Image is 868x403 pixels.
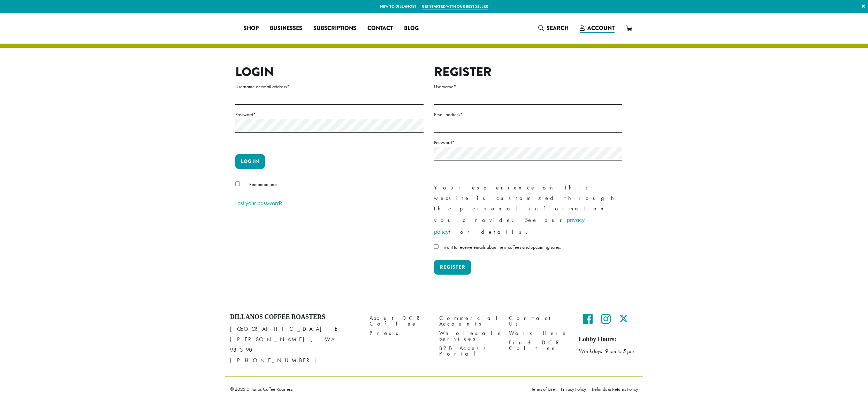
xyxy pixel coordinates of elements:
span: Contact [367,24,393,33]
span: Businesses [270,24,302,33]
a: Find DCR Coffee [509,338,568,353]
h4: Dillanos Coffee Roasters [230,313,359,321]
a: Contact Us [509,313,568,328]
a: Terms of Use [531,387,558,391]
label: Password [434,138,622,147]
label: Email address [434,110,622,119]
a: B2B Access Portal [439,344,498,359]
h2: Register [434,65,622,80]
span: I want to receive emails about new coffees and upcoming sales. [441,244,561,250]
span: Subscriptions [313,24,356,33]
label: Username or email address [235,82,424,91]
a: Privacy Policy [558,387,589,391]
span: Remember me [249,181,277,187]
a: Refunds & Returns Policy [589,387,638,391]
label: Password [235,110,424,119]
a: privacy policy [434,216,585,236]
p: Your experience on this website is customized through the personal information you provide. See o... [434,182,622,238]
a: Press [370,329,429,338]
a: Get started with our best seller [422,3,488,9]
button: Log in [235,154,265,169]
em: Weekdays 9 am to 5 pm [579,348,634,355]
a: Search [533,22,574,34]
h5: Lobby Hours: [579,336,638,343]
button: Register [434,260,471,275]
a: Lost your password? [235,199,283,207]
span: Blog [404,24,419,33]
a: Shop [238,23,264,34]
a: Commercial Accounts [439,313,498,328]
label: Username [434,82,622,91]
input: I want to receive emails about new coffees and upcoming sales. [434,244,439,249]
span: Shop [244,24,259,33]
a: About DCR Coffee [370,313,429,328]
h2: Login [235,65,424,80]
p: [GEOGRAPHIC_DATA] E [PERSON_NAME], WA 98390 [PHONE_NUMBER] [230,324,359,366]
p: © 2025 Dillanos Coffee Roasters. [230,387,521,391]
span: Search [547,24,569,32]
span: Account [587,24,615,32]
a: Wholesale Services [439,329,498,344]
a: Work Here [509,329,568,338]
